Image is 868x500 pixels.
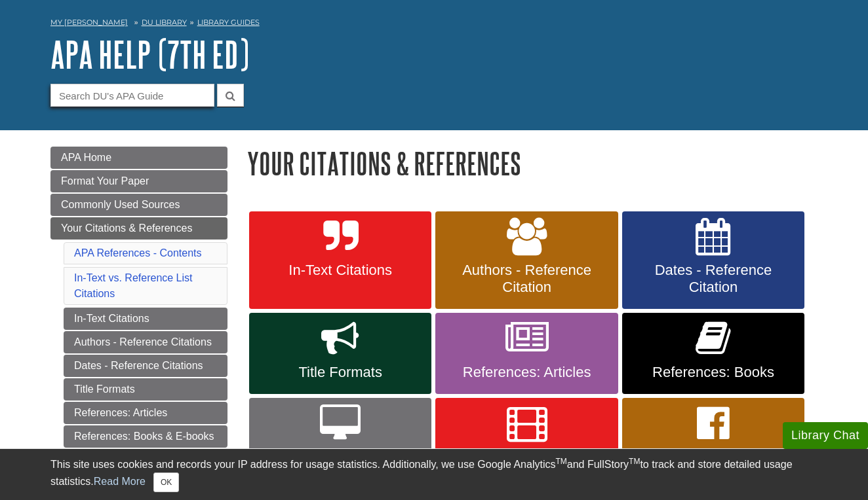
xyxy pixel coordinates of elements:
[435,398,618,496] a: References: Films, Videos, TV Shows
[435,313,618,394] a: References: Articles
[61,152,111,163] span: APA Home
[249,398,431,496] a: References: Online Sources
[64,378,227,401] a: Title Formats
[50,17,128,28] a: My [PERSON_NAME]
[445,262,608,296] span: Authors - Reference Citation
[783,422,868,449] button: Library Chat
[61,223,192,234] span: Your Citations & References
[445,364,608,381] span: References: Articles
[629,457,640,466] sup: TM
[197,18,260,27] a: Library Guides
[632,364,795,381] span: References: Books
[247,147,818,180] h1: Your Citations & References
[50,84,214,107] input: Search DU's APA Guide
[142,18,187,27] a: DU Library
[50,14,818,35] nav: breadcrumb
[50,147,227,169] a: APA Home
[61,199,180,210] span: Commonly Used Sources
[435,211,618,310] a: Authors - Reference Citation
[632,262,795,296] span: Dates - Reference Citation
[622,211,804,310] a: Dates - Reference Citation
[61,175,149,187] span: Format Your Paper
[249,313,431,394] a: Title Formats
[74,272,193,299] a: In-Text vs. Reference List Citations
[153,473,179,492] button: Close
[64,402,227,424] a: References: Articles
[50,170,227,192] a: Format Your Paper
[50,457,818,492] div: This site uses cookies and records your IP address for usage statistics. Additionally, we use Goo...
[74,247,201,259] a: APA References - Contents
[555,457,566,466] sup: TM
[64,308,227,330] a: In-Text Citations
[64,355,227,377] a: Dates - Reference Citations
[259,364,422,381] span: Title Formats
[94,476,146,487] a: Read More
[64,331,227,353] a: Authors - Reference Citations
[622,313,804,394] a: References: Books
[622,398,804,496] a: References: Social Media
[259,262,422,279] span: In-Text Citations
[50,194,227,216] a: Commonly Used Sources
[249,211,431,310] a: In-Text Citations
[50,34,249,75] a: APA Help (7th Ed)
[50,217,227,240] a: Your Citations & References
[64,425,227,448] a: References: Books & E-books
